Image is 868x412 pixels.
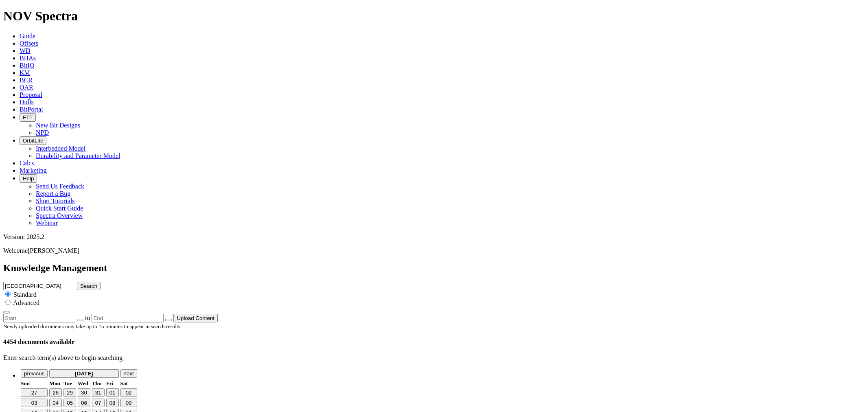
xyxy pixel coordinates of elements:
[78,380,88,386] small: Wednesday
[3,354,865,362] p: Enter search term(s) above to begin searching
[20,160,34,167] a: Calcs
[13,299,39,306] span: Advanced
[126,400,132,406] span: 09
[36,197,75,204] a: Short Tutorials
[20,33,35,39] a: Guide
[92,380,102,386] small: Thursday
[21,369,48,378] button: previous
[3,247,865,254] p: Welcome
[3,338,865,346] h4: 4454 documents available
[36,205,83,212] a: Quick Start Guide
[36,219,58,226] a: Webinar
[24,370,44,377] span: previous
[20,167,47,174] a: Marketing
[31,400,37,406] span: 03
[13,291,37,298] span: Standard
[3,314,75,322] input: Start
[85,314,90,321] span: to
[106,388,119,397] button: 01
[77,282,101,290] button: Search
[81,400,87,406] span: 06
[3,233,865,241] div: Version: 2025.2
[126,390,132,396] span: 02
[106,380,114,386] small: Friday
[52,390,59,396] span: 28
[109,390,116,396] span: 01
[36,183,84,190] a: Send Us Feedback
[78,388,90,397] button: 30
[20,84,33,91] a: OAR
[120,380,128,386] small: Saturday
[20,113,36,122] button: FTT
[20,136,46,145] button: OrbitLite
[106,399,119,407] button: 08
[20,62,34,69] a: BitIQ
[21,380,30,386] small: Sunday
[36,129,49,136] a: NPD
[92,399,105,407] button: 07
[31,390,37,396] span: 27
[63,380,72,386] small: Tuesday
[36,145,85,152] a: Interbedded Model
[36,212,83,219] a: Spectra Overview
[23,175,34,182] span: Help
[20,47,31,54] a: WD
[67,390,73,396] span: 29
[20,91,42,98] a: Proposal
[52,400,59,406] span: 04
[95,390,101,396] span: 31
[20,77,33,83] a: BCR
[92,314,164,322] input: End
[67,400,73,406] span: 05
[81,390,87,396] span: 30
[173,314,218,322] button: Upload Content
[3,263,865,274] h2: Knowledge Management
[75,370,93,377] strong: [DATE]
[36,190,70,197] a: Report a Bug
[63,399,76,407] button: 05
[23,138,43,144] span: OrbitLite
[36,152,120,159] a: Durability and Parameter Model
[49,388,62,397] button: 28
[21,399,48,407] button: 03
[49,399,62,407] button: 04
[20,99,34,105] a: Dulls
[3,9,865,24] h1: NOV Spectra
[20,106,43,113] a: BitPortal
[109,400,116,406] span: 08
[20,40,38,47] a: Offsets
[120,369,137,378] button: next
[20,174,37,183] button: Help
[49,380,60,386] small: Monday
[3,282,75,290] input: e.g. Smoothsteer Record
[95,400,101,406] span: 07
[92,388,105,397] button: 31
[21,388,48,397] button: 27
[20,55,36,61] a: BHAs
[3,323,181,329] small: Newly uploaded documents may take up to 15 minutes to appear in search results.
[124,370,134,377] span: next
[20,69,30,76] a: KM
[78,399,90,407] button: 06
[36,122,80,129] a: New Bit Designs
[120,388,137,397] button: 02
[28,247,79,254] span: [PERSON_NAME]
[23,114,33,121] span: FTT
[120,399,137,407] button: 09
[63,388,76,397] button: 29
